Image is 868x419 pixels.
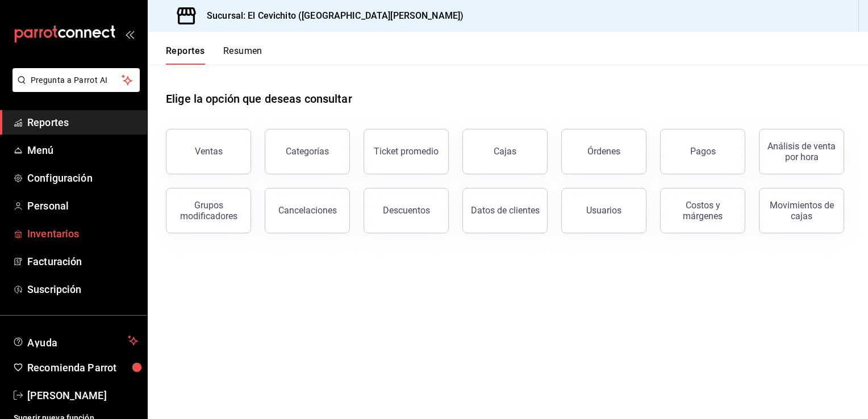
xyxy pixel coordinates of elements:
span: Facturación [27,254,138,269]
span: [PERSON_NAME] [27,388,138,403]
span: Ayuda [27,334,123,347]
button: Reportes [166,45,205,65]
button: Órdenes [561,129,646,174]
button: Usuarios [561,188,646,233]
button: Resumen [223,45,262,65]
div: Ventas [195,146,223,157]
div: Análisis de venta por hora [766,141,837,162]
span: Suscripción [27,282,138,297]
span: Configuración [27,170,138,186]
div: Ticket promedio [374,146,439,157]
span: Reportes [27,115,138,130]
h3: Sucursal: El Cevichito ([GEOGRAPHIC_DATA][PERSON_NAME]) [198,9,464,23]
button: Categorías [265,129,350,174]
div: Cajas [494,146,516,157]
div: Datos de clientes [471,205,540,216]
button: Movimientos de cajas [759,188,844,233]
a: Pregunta a Parrot AI [8,82,140,94]
button: Costos y márgenes [660,188,745,233]
button: open_drawer_menu [125,30,134,39]
span: Recomienda Parrot [27,360,138,375]
button: Ventas [166,129,251,174]
button: Descuentos [364,188,449,233]
div: Órdenes [587,146,620,157]
button: Grupos modificadores [166,188,251,233]
button: Pregunta a Parrot AI [12,68,140,92]
span: Pregunta a Parrot AI [31,74,122,86]
h1: Elige la opción que deseas consultar [166,90,352,107]
span: Personal [27,198,138,213]
button: Ticket promedio [364,129,449,174]
button: Datos de clientes [462,188,548,233]
div: Usuarios [586,205,621,216]
div: Categorías [286,146,329,157]
div: navigation tabs [166,45,262,65]
button: Cancelaciones [265,188,350,233]
button: Cajas [462,129,548,174]
div: Movimientos de cajas [766,200,837,221]
span: Inventarios [27,226,138,241]
div: Grupos modificadores [173,200,244,221]
span: Menú [27,143,138,158]
button: Pagos [660,129,745,174]
div: Costos y márgenes [667,200,738,221]
div: Descuentos [383,205,430,216]
div: Cancelaciones [278,205,337,216]
button: Análisis de venta por hora [759,129,844,174]
div: Pagos [690,146,716,157]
